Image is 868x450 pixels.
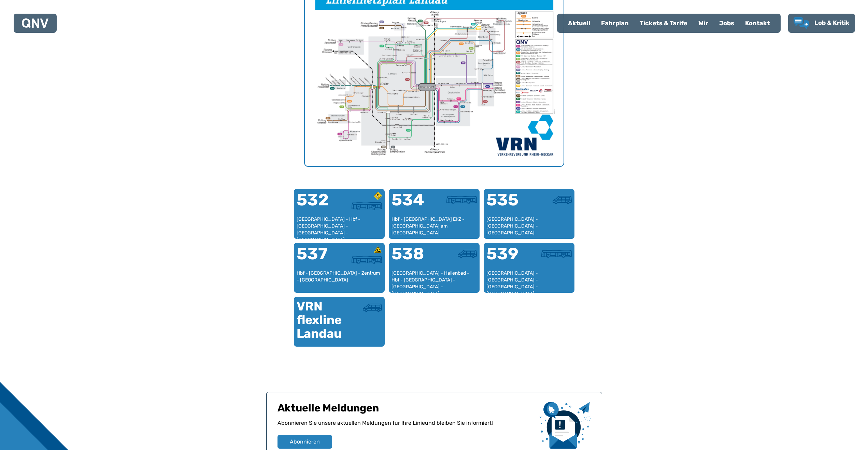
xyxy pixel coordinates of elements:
div: [GEOGRAPHIC_DATA] - [GEOGRAPHIC_DATA] - [GEOGRAPHIC_DATA] - [GEOGRAPHIC_DATA] - [GEOGRAPHIC_DATA]... [486,270,572,290]
span: Lob & Kritik [814,19,850,27]
div: 532 [297,192,339,216]
a: QNV Logo [22,16,48,30]
img: Kleinbus [553,196,571,204]
div: 534 [392,192,434,216]
div: 539 [486,246,529,270]
a: Tickets & Tarife [634,14,693,32]
a: Aktuell [563,14,596,32]
div: 538 [392,246,434,270]
div: [GEOGRAPHIC_DATA] - Hbf - [GEOGRAPHIC_DATA] - [GEOGRAPHIC_DATA] - [GEOGRAPHIC_DATA] - [GEOGRAPHIC... [297,216,382,236]
img: Stadtbus [352,256,382,264]
div: VRN flexline Landau [297,300,339,340]
button: Abonnieren [278,435,332,449]
div: 535 [486,192,529,216]
div: [GEOGRAPHIC_DATA] - [GEOGRAPHIC_DATA] - [GEOGRAPHIC_DATA] [486,216,572,236]
img: QNV Logo [22,18,48,28]
div: Hbf - [GEOGRAPHIC_DATA] EKZ - [GEOGRAPHIC_DATA] am [GEOGRAPHIC_DATA] [392,216,477,236]
h1: Aktuelle Meldungen [278,402,534,419]
span: Abonnieren [290,438,320,446]
a: Wir [693,14,714,32]
img: Stadtbus [446,196,477,204]
a: Lob & Kritik [794,17,850,29]
img: Kleinbus [363,304,382,312]
div: [GEOGRAPHIC_DATA] - Hallenbad - Hbf - [GEOGRAPHIC_DATA] - [GEOGRAPHIC_DATA] - [GEOGRAPHIC_DATA] [392,270,477,290]
div: Hbf - [GEOGRAPHIC_DATA] - Zentrum - [GEOGRAPHIC_DATA] [297,270,382,290]
div: 537 [297,246,339,270]
img: Kleinbus [458,250,476,258]
img: newsletter [540,402,591,449]
img: Stadtbus [541,250,572,258]
a: Fahrplan [596,14,634,32]
a: Kontakt [740,14,775,32]
a: Jobs [714,14,740,32]
p: Abonnieren Sie unsere aktuellen Meldungen für Ihre Linie und bleiben Sie informiert! [278,419,534,435]
img: Stadtbus [352,202,382,210]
